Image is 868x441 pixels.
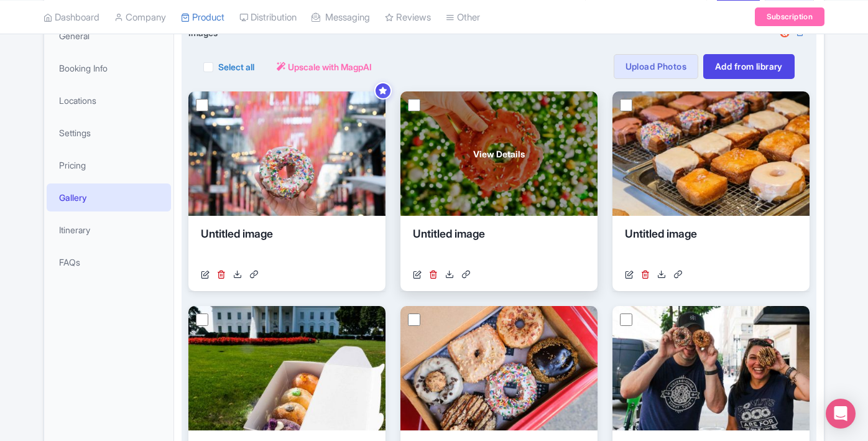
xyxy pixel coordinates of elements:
[47,54,171,82] a: Booking Info
[47,22,171,50] a: General
[826,399,856,429] div: Open Intercom Messenger
[47,86,171,114] a: Locations
[47,248,171,276] a: FAQs
[201,226,373,263] div: Untitled image
[703,54,795,79] a: Add from library
[755,7,824,26] a: Subscription
[47,216,171,244] a: Itinerary
[47,183,171,211] a: Gallery
[47,151,171,179] a: Pricing
[413,226,585,263] div: Untitled image
[47,119,171,147] a: Settings
[400,91,598,216] a: View Details
[277,60,372,73] a: Upscale with MagpAI
[218,60,254,73] label: Select all
[625,226,797,263] div: Untitled image
[614,54,698,79] a: Upload Photos
[288,60,372,73] span: Upscale with MagpAI
[473,147,525,160] span: View Details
